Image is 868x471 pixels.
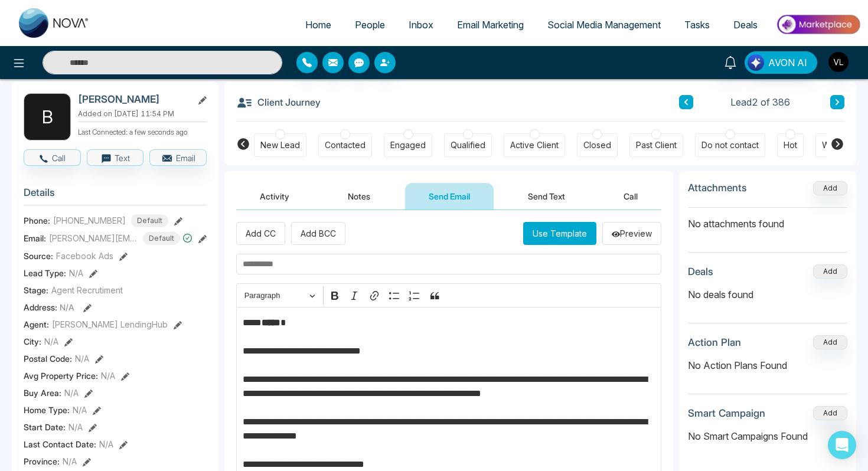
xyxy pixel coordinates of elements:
[60,302,74,312] span: N/A
[813,264,847,279] button: Add
[78,125,207,138] p: Last Connected: a few seconds ago
[131,214,168,227] span: Default
[52,318,168,331] span: [PERSON_NAME] LendingHub
[822,139,844,151] div: Warm
[24,149,81,166] button: Call
[24,387,61,399] span: Buy Area :
[451,139,485,151] div: Qualified
[536,14,673,36] a: Social Media Management
[19,8,90,38] img: Nova CRM Logo
[56,250,113,262] span: Facebook Ads
[24,421,66,433] span: Start Date :
[143,232,180,245] span: Default
[355,19,385,31] span: People
[24,438,96,450] span: Last Contact Date :
[523,222,596,245] button: Use Template
[600,183,661,210] button: Call
[239,286,321,305] button: Paragraph
[24,187,207,205] h3: Details
[775,11,861,38] img: Market-place.gif
[75,352,89,365] span: N/A
[24,301,74,313] span: Address:
[87,149,144,166] button: Text
[24,232,46,244] span: Email:
[236,283,661,306] div: Editor toolbar
[24,352,72,365] span: Postal Code :
[813,181,847,195] button: Add
[701,139,759,151] div: Do not contact
[24,455,60,467] span: Province :
[768,55,807,70] span: AVON AI
[51,284,123,296] span: Agent Recrutiment
[68,421,83,433] span: N/A
[409,19,433,31] span: Inbox
[236,183,313,210] button: Activity
[673,14,722,36] a: Tasks
[244,289,306,303] span: Paragraph
[24,284,48,296] span: Stage:
[828,52,849,72] img: User Avatar
[688,407,765,419] h3: Smart Campaign
[457,19,524,31] span: Email Marketing
[236,222,285,245] button: Add CC
[24,93,71,140] div: B
[101,369,115,382] span: N/A
[325,139,366,151] div: Contacted
[784,139,797,151] div: Hot
[813,335,847,349] button: Add
[63,455,77,467] span: N/A
[547,19,661,31] span: Social Media Management
[688,266,713,277] h3: Deals
[73,404,87,416] span: N/A
[583,139,611,151] div: Closed
[99,438,113,450] span: N/A
[149,149,207,166] button: Email
[291,222,345,245] button: Add BCC
[405,183,494,210] button: Send Email
[236,93,321,111] h3: Client Journey
[24,250,53,262] span: Source:
[688,429,847,443] p: No Smart Campaigns Found
[684,19,710,31] span: Tasks
[504,183,589,210] button: Send Text
[44,335,58,348] span: N/A
[828,431,856,459] div: Open Intercom Messenger
[636,139,677,151] div: Past Client
[688,287,847,302] p: No deals found
[305,19,331,31] span: Home
[78,93,188,105] h2: [PERSON_NAME]
[445,14,536,36] a: Email Marketing
[260,139,300,151] div: New Lead
[24,404,70,416] span: Home Type :
[24,369,98,382] span: Avg Property Price :
[813,406,847,420] button: Add
[24,318,49,331] span: Agent:
[510,139,559,151] div: Active Client
[78,109,207,119] p: Added on [DATE] 11:54 PM
[390,139,426,151] div: Engaged
[688,208,847,231] p: No attachments found
[733,19,758,31] span: Deals
[24,214,50,227] span: Phone:
[24,335,41,348] span: City :
[293,14,343,36] a: Home
[748,54,764,71] img: Lead Flow
[730,95,790,109] span: Lead 2 of 386
[69,267,83,279] span: N/A
[324,183,394,210] button: Notes
[24,267,66,279] span: Lead Type:
[49,232,138,244] span: [PERSON_NAME][EMAIL_ADDRESS][DOMAIN_NAME]
[688,336,741,348] h3: Action Plan
[813,182,847,192] span: Add
[602,222,661,245] button: Preview
[745,51,817,74] button: AVON AI
[397,14,445,36] a: Inbox
[64,387,79,399] span: N/A
[688,358,847,372] p: No Action Plans Found
[53,214,126,227] span: [PHONE_NUMBER]
[722,14,769,36] a: Deals
[343,14,397,36] a: People
[688,182,747,194] h3: Attachments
